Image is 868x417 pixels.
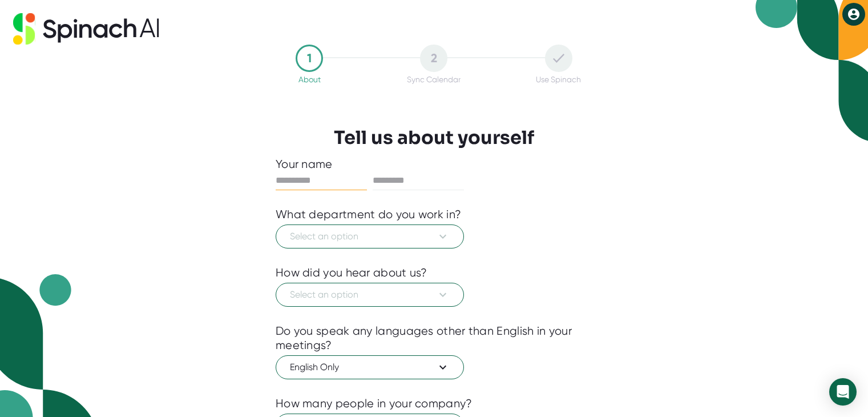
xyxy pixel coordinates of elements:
div: Do you speak any languages other than English in your meetings? [276,324,592,352]
div: Use Spinach [536,75,581,84]
div: 1 [296,45,323,72]
div: Open Intercom Messenger [829,378,857,406]
span: English Only [290,360,450,374]
button: English Only [276,355,464,379]
button: Select an option [276,283,464,307]
div: How many people in your company? [276,396,473,411]
button: Select an option [276,224,464,248]
span: Select an option [290,230,450,243]
div: Your name [276,157,592,171]
div: Sync Calendar [407,75,461,84]
div: What department do you work in? [276,207,461,222]
div: 2 [420,45,447,72]
div: How did you hear about us? [276,266,427,280]
span: Select an option [290,288,450,302]
h3: Tell us about yourself [334,127,534,149]
div: About [298,75,321,84]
